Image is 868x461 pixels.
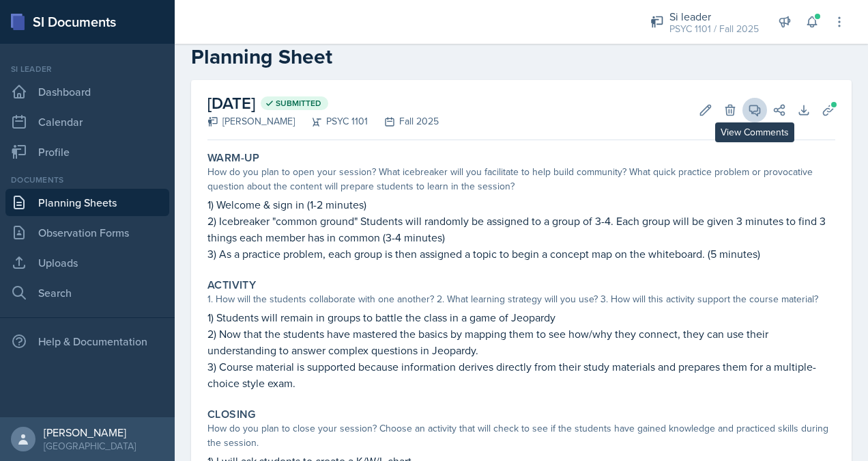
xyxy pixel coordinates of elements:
div: [PERSON_NAME] [207,114,295,129]
div: Si leader [669,8,759,25]
p: 1) Welcome & sign in (1-2 minutes) [207,196,835,213]
div: Si leader [5,63,169,75]
div: Documents [5,174,169,186]
span: Submitted [276,98,321,109]
h2: [DATE] [207,91,439,116]
a: Search [5,279,169,306]
div: How do you plan to close your session? Choose an activity that will check to see if the students ... [207,421,835,450]
a: Uploads [5,249,169,276]
div: PSYC 1101 / Fall 2025 [669,22,759,36]
label: Warm-Up [207,151,260,165]
div: How do you plan to open your session? What icebreaker will you facilitate to help build community... [207,165,835,194]
a: Dashboard [5,78,169,105]
div: [PERSON_NAME] [44,425,136,439]
div: [GEOGRAPHIC_DATA] [44,439,136,453]
a: Profile [5,138,169,166]
p: 1) Students will remain in groups to battle the class in a game of Jeopardy [207,309,835,326]
a: Observation Forms [5,219,169,246]
a: Calendar [5,108,169,135]
h2: Planning Sheet [191,44,852,69]
div: PSYC 1101 [295,114,368,129]
p: 3) As a practice problem, each group is then assigned a topic to begin a concept map on the white... [207,246,835,262]
a: Planning Sheets [5,189,169,216]
button: View Comments [742,98,767,122]
div: Help & Documentation [5,328,169,355]
p: 2) Icebreaker "common ground" Students will randomly be assigned to a group of 3-4. Each group wi... [207,213,835,246]
p: 3) Course material is supported because information derives directly from their study materials a... [207,358,835,391]
p: 2) Now that the students have mastered the basics by mapping them to see how/why they connect, th... [207,326,835,358]
div: Fall 2025 [368,114,439,129]
div: 1. How will the students collaborate with one another? 2. What learning strategy will you use? 3.... [207,292,835,306]
label: Activity [207,278,256,292]
label: Closing [207,408,256,421]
